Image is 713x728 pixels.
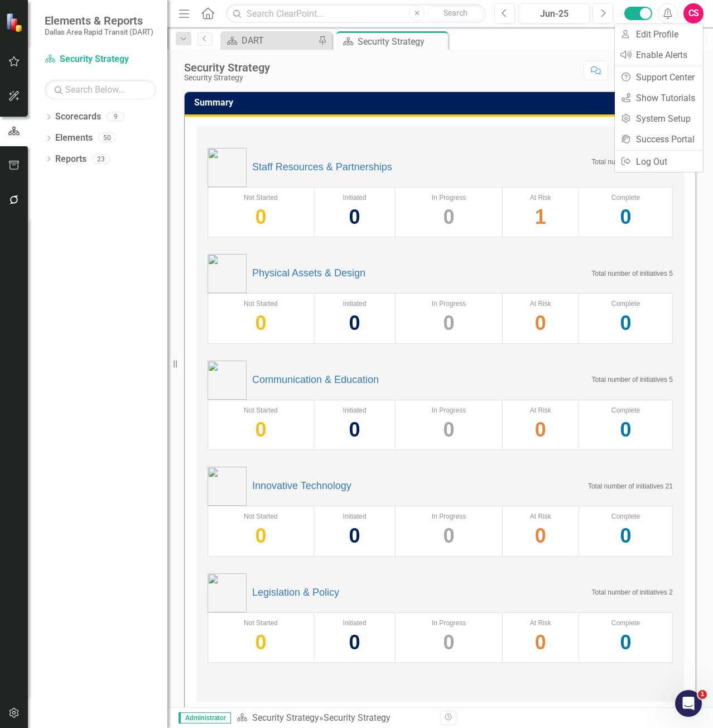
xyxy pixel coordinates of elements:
div: 0 [214,203,308,231]
a: Scorecards [55,111,101,123]
div: At Risk [508,619,573,628]
div: 0 [401,309,496,337]
div: 0 [401,415,496,444]
small: Dallas Area Rapid Transit (DART) [45,27,153,36]
div: 0 [320,415,389,444]
img: Icon%20System_Staff%20v3.png [208,148,247,187]
div: Initiated [320,299,389,309]
div: 0 [585,309,667,337]
div: Complete [585,299,667,309]
div: Complete [585,193,667,203]
div: Security Strategy [358,35,445,49]
a: Innovative Technology [252,481,351,492]
div: Jun-25 [522,7,586,21]
div: 0 [401,628,496,657]
div: 0 [585,415,667,444]
input: Search ClearPoint... [226,4,486,23]
span: Elements & Reports [45,14,153,27]
h3: Summary [194,98,690,108]
a: Security Strategy [45,53,156,66]
p: Total number of initiatives 5 [592,157,673,176]
img: ClearPoint Strategy [6,13,25,32]
div: 23 [92,154,110,164]
div: 0 [214,628,308,657]
div: 0 [214,415,308,444]
iframe: Intercom live chat [675,690,702,717]
div: Not Started [214,406,308,415]
div: Security Strategy [324,712,391,723]
div: Initiated [320,193,389,203]
img: Icon%20System_Legislation.png [208,573,247,612]
a: Security Strategy [252,712,319,723]
div: 0 [508,521,573,550]
div: 9 [107,112,124,122]
div: At Risk [508,299,573,309]
a: Elements [55,132,93,145]
div: At Risk [508,512,573,521]
div: 0 [401,521,496,550]
div: 0 [320,309,389,337]
div: » [237,712,432,725]
div: 0 [214,309,308,337]
span: 1 [698,690,707,699]
div: 0 [508,628,573,657]
a: Log Out [615,151,703,172]
div: At Risk [508,406,573,415]
div: 0 [320,521,389,550]
div: 0 [585,521,667,550]
div: Initiated [320,619,389,628]
div: 0 [585,628,667,657]
div: Not Started [214,193,308,203]
a: Success Portal [615,129,703,150]
a: Legislation & Policy [252,587,339,598]
div: Not Started [214,619,308,628]
p: Total number of initiatives 21 [588,482,673,491]
p: Total number of initiatives 5 [592,375,673,385]
div: In Progress [401,406,496,415]
div: Complete [585,406,667,415]
div: In Progress [401,512,496,521]
a: Staff Resources & Partnerships [252,162,392,173]
div: 0 [508,415,573,444]
a: DART [223,33,315,47]
div: 0 [585,203,667,231]
p: Total number of initiatives 2 [592,588,673,597]
div: DART [242,33,315,47]
div: 50 [98,133,116,143]
div: Security Strategy [184,74,270,82]
a: Physical Assets & Design [252,268,365,279]
a: Show Tutorials [615,88,703,108]
div: At Risk [508,193,573,203]
a: Reports [55,153,86,166]
input: Search Below... [45,80,156,99]
div: In Progress [401,299,496,309]
img: Icon%20System_Innovative%20Tech.png [208,467,247,506]
div: 0 [401,203,496,231]
p: Total number of initiatives 5 [592,269,673,279]
a: Support Center [615,67,703,88]
button: Jun-25 [518,3,590,23]
a: Communication & Education [252,375,379,386]
div: Security Strategy [184,61,270,74]
div: In Progress [401,193,496,203]
div: 0 [320,203,389,231]
a: Enable Alerts [615,45,703,65]
div: 0 [320,628,389,657]
div: 0 [214,521,308,550]
div: Complete [585,619,667,628]
img: Icon%20System_Comm.png [208,361,247,400]
div: Initiated [320,512,389,521]
span: Search [444,8,468,17]
div: 0 [508,309,573,337]
div: In Progress [401,619,496,628]
button: CS [683,3,704,23]
div: 1 [508,203,573,231]
div: Initiated [320,406,389,415]
img: Icon%20System_Physical%20Assets.png [208,254,247,293]
div: Not Started [214,512,308,521]
a: System Setup [615,108,703,129]
button: Search [427,6,483,21]
div: Complete [585,512,667,521]
div: Not Started [214,299,308,309]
